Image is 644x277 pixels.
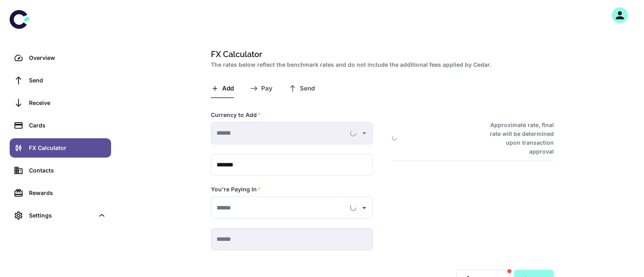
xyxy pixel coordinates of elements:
[359,202,370,213] button: Open
[29,121,106,130] div: Cards
[222,85,234,92] span: Add
[10,93,111,113] a: Receive
[10,116,111,135] a: Cards
[10,183,111,203] a: Rewards
[10,48,111,68] a: Overview
[29,98,106,107] div: Receive
[211,185,261,193] label: You're Paying In
[29,211,94,220] div: Settings
[211,60,551,69] h2: The rates below reflect the benchmark rates and do not include the additional fees applied by Cedar.
[29,76,106,85] div: Send
[10,206,111,225] div: Settings
[261,85,272,92] span: Pay
[29,53,106,62] div: Overview
[211,111,261,119] label: Currency to Add
[29,144,106,152] div: FX Calculator
[10,71,111,90] a: Send
[10,161,111,180] a: Contacts
[481,121,554,156] h6: Approximate rate, final rate will be determined upon transaction approval
[10,138,111,158] a: FX Calculator
[300,85,315,92] span: Send
[211,48,551,60] h1: FX Calculator
[29,166,106,175] div: Contacts
[29,189,106,197] div: Rewards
